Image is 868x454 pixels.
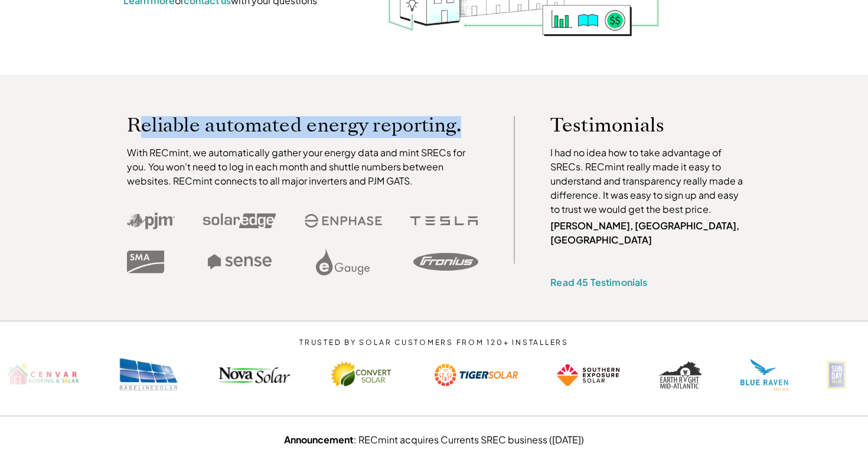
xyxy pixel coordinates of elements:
[264,338,605,347] p: TRUSTED BY SOLAR CUSTOMERS FROM 120+ INSTALLERS
[550,116,726,134] p: Testimonials
[284,433,354,446] strong: Announcement
[127,116,479,134] p: Reliable automated energy reporting.
[550,146,749,216] p: I had no idea how to take advantage of SRECs. RECmint really made it easy to understand and trans...
[284,433,584,446] a: Announcement: RECmint acquires Currents SREC business ([DATE])
[127,146,479,188] p: With RECmint, we automatically gather your energy data and mint SRECs for you. You won't need to ...
[550,276,647,288] a: Read 45 Testimonials
[550,219,749,247] p: [PERSON_NAME], [GEOGRAPHIC_DATA], [GEOGRAPHIC_DATA]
